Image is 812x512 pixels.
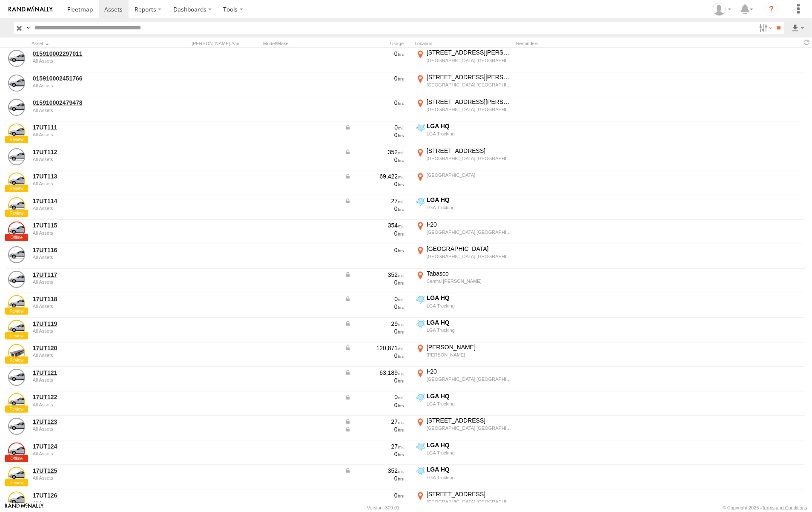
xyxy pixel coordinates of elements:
[427,196,511,204] div: LGA HQ
[8,99,25,116] a: View Asset Details
[8,246,25,263] a: View Asset Details
[344,328,404,335] div: 0
[344,173,404,180] div: Data from Vehicle CANbus
[427,319,511,326] div: LGA HQ
[33,328,149,334] div: undefined
[415,270,513,293] label: Click to View Current Location
[8,467,25,484] a: View Asset Details
[415,417,513,440] label: Click to View Current Location
[427,106,511,112] div: [GEOGRAPHIC_DATA],[GEOGRAPHIC_DATA]
[415,368,513,391] label: Click to View Current Location
[344,221,404,229] div: 354
[8,75,25,92] a: View Asset Details
[8,418,25,435] a: View Asset Details
[427,253,511,259] div: [GEOGRAPHIC_DATA],[GEOGRAPHIC_DATA]
[427,294,511,302] div: LGA HQ
[427,441,511,449] div: LGA HQ
[344,320,404,328] div: Data from Vehicle CANbus
[344,197,404,205] div: Data from Vehicle CANbus
[33,221,149,229] a: 17UT115
[344,50,404,58] div: 0
[427,352,511,358] div: [PERSON_NAME]
[33,246,149,254] a: 17UT116
[8,344,25,361] a: View Asset Details
[710,3,735,16] div: Carlos Vazquez
[344,369,404,377] div: Data from Vehicle CANbus
[427,490,511,498] div: [STREET_ADDRESS]
[427,82,511,88] div: [GEOGRAPHIC_DATA],[GEOGRAPHIC_DATA]
[344,401,404,409] div: 0
[33,230,149,236] div: undefined
[8,443,25,460] a: View Asset Details
[427,466,511,473] div: LGA HQ
[427,122,511,130] div: LGA HQ
[344,344,404,352] div: Data from Vehicle CANbus
[33,451,149,456] div: undefined
[415,221,513,244] label: Click to View Current Location
[33,426,149,431] div: undefined
[344,443,404,450] div: 27
[762,505,807,510] a: Terms and Conditions
[427,327,511,333] div: LGA Trucking
[33,475,149,480] div: undefined
[33,377,149,383] div: undefined
[33,157,149,162] div: undefined
[415,245,513,268] label: Click to View Current Location
[427,376,511,382] div: [GEOGRAPHIC_DATA],[GEOGRAPHIC_DATA]
[427,368,511,375] div: I-20
[344,377,404,384] div: 0
[33,255,149,260] div: undefined
[33,148,149,156] a: 17UT112
[33,58,149,63] div: undefined
[344,156,404,164] div: 0
[344,246,404,254] div: 0
[415,122,513,145] label: Click to View Current Location
[32,40,151,46] div: Click to Sort
[415,441,513,464] label: Click to View Current Location
[344,475,404,482] div: 0
[8,197,25,214] a: View Asset Details
[33,344,149,352] a: 17UT120
[427,73,511,81] div: [STREET_ADDRESS][PERSON_NAME]
[791,22,805,34] label: Export results as...
[344,131,404,139] div: 0
[765,3,778,16] i: ?
[25,22,32,34] label: Search Query
[427,278,511,284] div: Central [PERSON_NAME]
[33,132,149,137] div: undefined
[415,73,513,96] label: Click to View Current Location
[415,343,513,366] label: Click to View Current Location
[5,503,44,512] a: Visit our Website
[33,271,149,279] a: 17UT117
[344,418,404,426] div: Data from Vehicle CANbus
[427,392,511,400] div: LGA HQ
[33,83,149,88] div: undefined
[33,108,149,113] div: undefined
[33,304,149,309] div: undefined
[427,147,511,155] div: [STREET_ADDRESS]
[415,392,513,415] label: Click to View Current Location
[723,505,807,510] div: © Copyright 2025 -
[344,75,404,82] div: 0
[344,205,404,213] div: 0
[33,393,149,401] a: 17UT122
[192,40,260,46] div: [PERSON_NAME]./Vin
[33,492,149,499] a: 17UT126
[344,450,404,458] div: 0
[344,295,404,303] div: Data from Vehicle CANbus
[415,196,513,219] label: Click to View Current Location
[33,99,149,106] a: 015910002479478
[8,124,25,141] a: View Asset Details
[427,401,511,407] div: LGA Trucking
[344,352,404,360] div: 0
[33,467,149,475] a: 17UT125
[427,229,511,235] div: [GEOGRAPHIC_DATA],[GEOGRAPHIC_DATA]
[344,303,404,311] div: 0
[415,49,513,72] label: Click to View Current Location
[8,320,25,337] a: View Asset Details
[756,22,774,34] label: Search Filter Options
[33,295,149,303] a: 17UT118
[427,155,511,161] div: [GEOGRAPHIC_DATA],[GEOGRAPHIC_DATA]
[427,450,511,456] div: LGA Trucking
[427,475,511,480] div: LGA Trucking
